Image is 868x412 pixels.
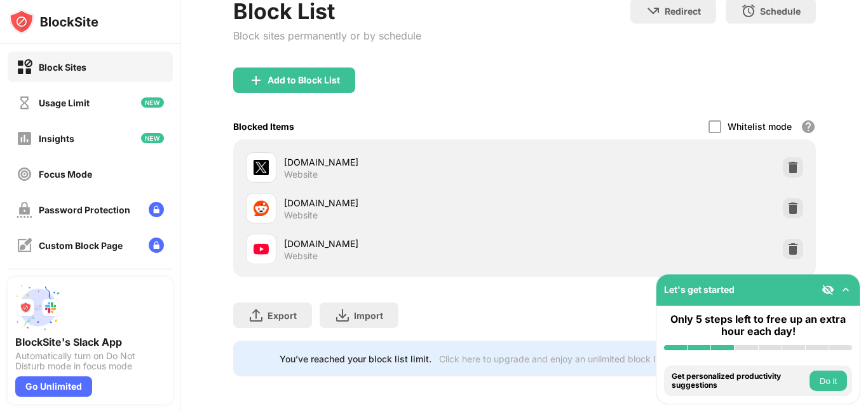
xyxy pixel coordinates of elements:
div: Get personalized productivity suggestions [672,372,806,390]
img: push-slack.svg [15,285,61,330]
img: password-protection-off.svg [17,202,32,218]
img: logo-blocksite.svg [9,9,98,34]
div: Import [354,310,383,321]
div: Block sites permanently or by schedule [233,29,421,42]
img: new-icon.svg [141,97,164,108]
div: Whitelist mode [728,121,792,132]
img: omni-setup-toggle.svg [839,283,852,296]
img: eye-not-visible.svg [822,283,834,296]
button: Do it [810,371,847,391]
div: Go Unlimited [15,376,92,397]
div: Let's get started [664,284,735,295]
img: customize-block-page-off.svg [17,238,32,253]
div: Export [268,310,297,321]
div: Custom Block Page [39,240,123,251]
div: Automatically turn on Do Not Disturb mode in focus mode [15,351,165,371]
div: Focus Mode [39,169,92,180]
div: Add to Block List [268,75,340,85]
div: Website [284,210,318,221]
div: Block Sites [39,62,86,73]
img: favicons [254,201,269,216]
img: favicons [254,241,269,257]
img: insights-off.svg [17,131,32,146]
div: You’ve reached your block list limit. [280,353,431,364]
img: lock-menu.svg [149,202,164,217]
div: Password Protection [39,204,130,215]
div: Insights [39,133,74,144]
div: [DOMAIN_NAME] [284,196,525,210]
div: Redirect [665,6,701,17]
div: [DOMAIN_NAME] [284,237,525,250]
div: Click here to upgrade and enjoy an unlimited block list. [439,353,667,364]
img: lock-menu.svg [149,238,164,253]
div: Usage Limit [39,97,90,108]
img: favicons [254,160,269,175]
div: BlockSite's Slack App [15,336,165,348]
div: [DOMAIN_NAME] [284,155,525,169]
img: new-icon.svg [141,133,164,143]
div: Schedule [760,6,801,17]
img: focus-off.svg [17,166,32,182]
img: time-usage-off.svg [17,95,32,111]
div: Website [284,169,318,180]
img: block-on.svg [17,59,32,75]
div: Only 5 steps left to free up an extra hour each day! [664,313,852,337]
div: Blocked Items [233,121,294,132]
div: Website [284,250,318,262]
